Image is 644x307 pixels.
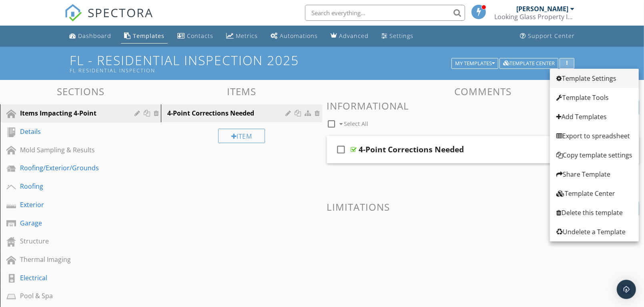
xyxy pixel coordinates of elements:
[517,29,578,44] a: Support Center
[378,29,417,44] a: Settings
[556,131,632,141] div: Export to spreadsheet
[280,32,318,40] div: Automations
[503,61,555,66] div: Template Center
[528,32,575,40] div: Support Center
[389,32,413,40] div: Settings
[66,29,114,44] a: Dashboard
[500,59,558,66] a: Template Center
[516,5,568,13] div: [PERSON_NAME]
[174,29,217,44] a: Contacts
[88,4,153,21] span: SPECTORA
[70,53,575,74] h1: FL - Residential Inspection 2025
[187,32,213,40] div: Contacts
[20,181,123,191] div: Roofing
[121,29,168,44] a: Templates
[556,169,632,179] div: Share Template
[327,201,640,212] h3: Limitations
[20,273,123,283] div: Electrical
[556,227,632,237] div: Undelete a Template
[20,255,123,264] div: Thermal Imaging
[70,67,455,74] div: FL Residential Inspection
[305,5,465,21] input: Search everything...
[500,58,558,69] button: Template Center
[556,189,632,198] div: Template Center
[64,4,82,22] img: The Best Home Inspection Software - Spectora
[327,29,372,44] a: Advanced
[20,127,123,136] div: Details
[78,32,111,40] div: Dashboard
[556,93,632,102] div: Template Tools
[556,112,632,122] div: Add Templates
[161,86,322,97] h3: Items
[20,163,123,173] div: Roofing/Exterior/Grounds
[20,291,123,301] div: Pool & Spa
[617,280,636,299] div: Open Intercom Messenger
[550,184,639,203] a: Template Center
[167,108,288,118] div: 4-Point Corrections Needed
[20,145,123,155] div: Mold Sampling & Results
[20,108,123,118] div: Items Impacting 4-Point
[455,61,495,66] div: My Templates
[327,86,640,97] h3: Comments
[335,140,348,159] i: check_box_outline_blank
[20,218,123,228] div: Garage
[494,13,574,21] div: Looking Glass Property Inspections, LLC.
[327,100,640,111] h3: Informational
[223,29,261,44] a: Metrics
[133,32,165,40] div: Templates
[20,236,123,246] div: Structure
[267,29,321,44] a: Automations (Basic)
[556,74,632,83] div: Template Settings
[344,120,368,128] span: Select All
[451,58,498,69] button: My Templates
[64,11,153,28] a: SPECTORA
[359,145,464,154] div: 4-Point Corrections Needed
[556,150,632,160] div: Copy template settings
[236,32,258,40] div: Metrics
[556,208,632,217] div: Delete this template
[20,200,123,209] div: Exterior
[218,129,265,143] div: Item
[339,32,369,40] div: Advanced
